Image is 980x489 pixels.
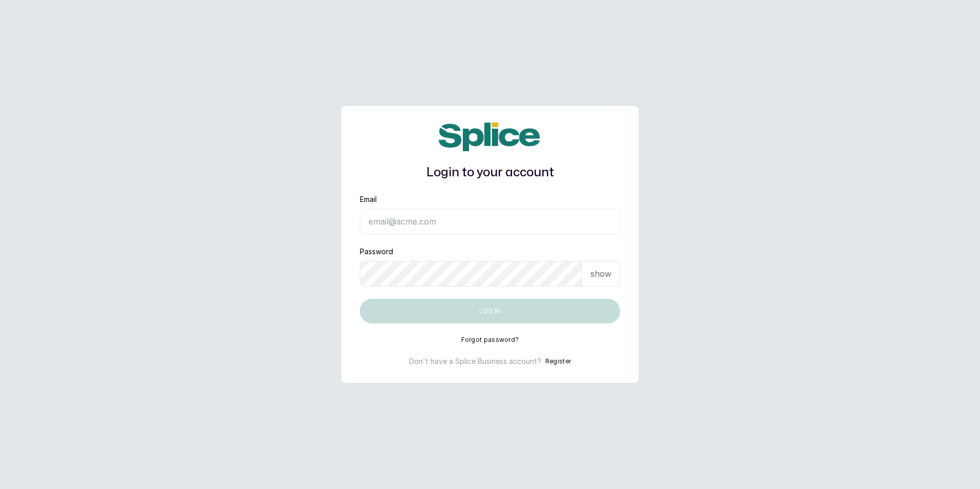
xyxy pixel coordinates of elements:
label: Password [360,247,393,257]
p: Don't have a Splice Business account? [409,356,541,366]
h1: Login to your account [360,164,620,182]
p: show [590,268,611,280]
button: Register [545,356,571,366]
label: Email [360,194,377,205]
button: Log in [360,299,620,323]
button: Forgot password? [461,336,519,344]
input: email@acme.com [360,209,620,234]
